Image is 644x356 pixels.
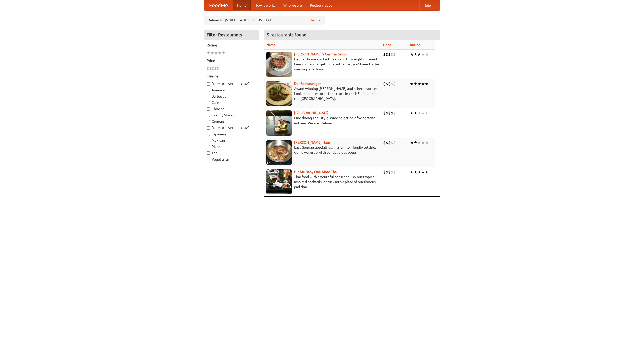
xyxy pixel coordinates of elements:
label: American [207,88,256,93]
img: satay.jpg [266,110,292,136]
label: Chinese [207,106,256,111]
li: ★ [410,140,414,145]
h5: Rating [207,43,256,48]
a: Price [383,43,391,47]
li: $ [383,169,386,175]
p: German home-cooked meals and fifty-eight different beers on tap. To get more authentic, you'd nee... [266,57,379,72]
img: esthers.jpg [266,52,292,77]
label: Vegetarian [207,157,256,162]
li: $ [388,110,391,116]
li: ★ [421,110,425,116]
li: ★ [425,140,429,145]
li: $ [393,52,396,57]
li: ★ [425,52,429,57]
label: German [207,119,256,124]
img: speisewagen.jpg [266,81,292,106]
li: $ [391,110,393,116]
li: ★ [414,169,417,175]
li: $ [212,66,214,71]
li: $ [386,110,388,116]
a: Rating [410,43,420,47]
input: Cafe [207,101,210,104]
li: $ [388,81,391,87]
h4: Filter Restaurants [204,30,259,40]
li: $ [388,169,391,175]
li: ★ [425,110,429,116]
a: Recipe videos [306,0,336,10]
a: Who we are [279,0,306,10]
a: Change [309,18,321,23]
input: Vegetarian [207,158,210,161]
a: Help [419,0,435,10]
h5: Price [207,58,256,63]
label: Cafe [207,100,256,105]
a: [PERSON_NAME] Haus [294,140,330,144]
label: Mexican [207,138,256,143]
label: [DEMOGRAPHIC_DATA] [207,125,256,130]
li: ★ [410,81,414,87]
li: ★ [417,81,421,87]
label: Barbecue [207,94,256,99]
p: Fine dining Thai-style. Wide selection of vegetarian entrées. We also deliver. [266,115,379,126]
input: Mexican [207,139,210,142]
li: $ [386,81,388,87]
a: [PERSON_NAME]'s German Saloon [294,52,348,56]
li: ★ [210,50,214,56]
li: $ [386,52,388,57]
ng-pluralize: 5 restaurants found! [267,32,308,37]
li: ★ [414,140,417,145]
input: [DEMOGRAPHIC_DATA] [207,82,210,86]
li: $ [386,169,388,175]
input: Pizza [207,145,210,148]
li: $ [391,81,393,87]
li: $ [393,140,396,145]
a: How it works [251,0,279,10]
label: Czech / Slovak [207,113,256,118]
li: ★ [417,140,421,145]
a: Name [266,43,276,47]
li: $ [391,169,393,175]
li: $ [217,66,219,71]
li: ★ [417,169,421,175]
li: $ [393,81,396,87]
li: ★ [414,81,417,87]
li: ★ [207,50,210,56]
li: ★ [421,52,425,57]
li: ★ [214,50,218,56]
input: American [207,89,210,92]
li: ★ [410,52,414,57]
li: ★ [421,81,425,87]
label: Thai [207,150,256,155]
li: $ [383,52,386,57]
a: Hit Me Baby One More Thai [294,170,338,174]
input: [DEMOGRAPHIC_DATA] [207,126,210,130]
input: Chinese [207,107,210,111]
li: ★ [218,50,222,56]
li: $ [383,81,386,87]
li: ★ [425,81,429,87]
li: $ [214,66,217,71]
input: Barbecue [207,95,210,98]
li: $ [383,110,386,116]
label: [DEMOGRAPHIC_DATA] [207,81,256,86]
li: ★ [425,169,429,175]
li: $ [386,140,388,145]
input: German [207,120,210,123]
img: babythai.jpg [266,169,292,194]
li: $ [393,169,396,175]
li: ★ [414,52,417,57]
div: Deliver to: [STREET_ADDRESS][US_STATE] [204,16,325,25]
b: Der Speisewagen [294,82,321,86]
img: kohlhaus.jpg [266,140,292,165]
a: Home [233,0,251,10]
input: Japanese [207,133,210,136]
li: ★ [410,110,414,116]
a: [GEOGRAPHIC_DATA] [294,111,329,115]
li: $ [388,140,391,145]
li: ★ [414,110,417,116]
li: ★ [421,169,425,175]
